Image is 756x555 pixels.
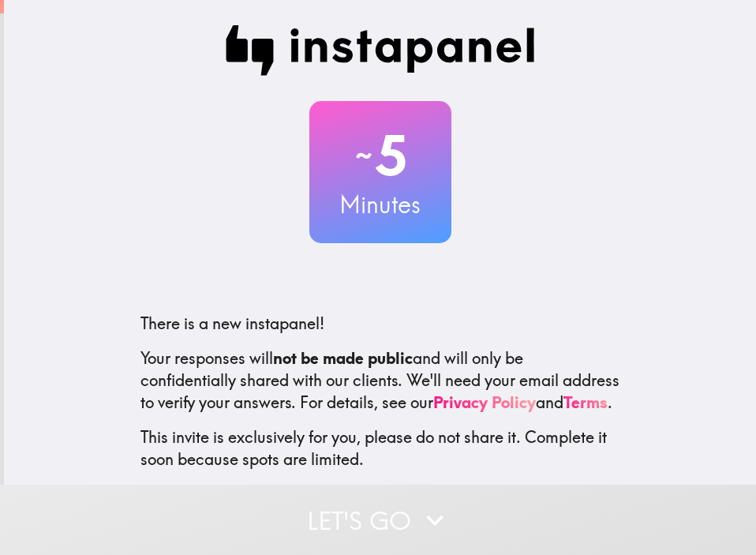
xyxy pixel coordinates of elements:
a: [DOMAIN_NAME] [436,484,575,504]
p: This invite is exclusively for you, please do not share it. Complete it soon because spots are li... [140,426,620,471]
h2: 5 [309,123,451,188]
b: not be made public [273,348,413,368]
h3: Minutes [309,188,451,221]
span: ~ [353,132,375,179]
p: To learn more about Instapanel, check out . For questions or help, email us at . [140,483,620,549]
img: Instapanel [226,25,535,76]
p: Your responses will and will only be confidentially shared with our clients. We'll need your emai... [140,347,620,414]
span: There is a new instapanel! [140,313,324,333]
a: Terms [563,392,608,412]
a: Privacy Policy [433,392,536,412]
